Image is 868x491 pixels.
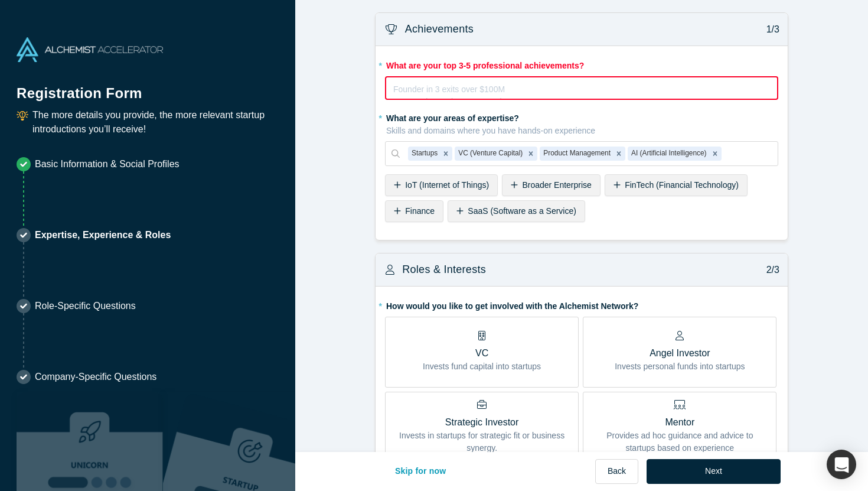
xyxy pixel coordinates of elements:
p: Expertise, Experience & Roles [35,228,171,242]
p: Company-Specific Questions [35,370,156,384]
span: FinTech (Financial Technology) [625,180,739,190]
p: Invests personal funds into startups [615,360,745,373]
span: SaaS (Software as a Service) [468,206,576,216]
button: Next [647,459,781,484]
div: Remove AI (Artificial Intelligence) [709,147,722,161]
span: IoT (Internet of Things) [405,180,489,190]
div: FinTech (Financial Technology) [605,174,748,196]
p: Skills and domains where you have hands-on experience [386,125,778,137]
div: Startups [408,147,439,161]
div: IoT (Internet of Things) [385,174,498,196]
div: rdw-wrapper [385,76,778,100]
label: What are your areas of expertise? [385,108,778,137]
label: What are your top 3-5 professional achievements? [385,56,778,72]
div: Remove VC (Venture Capital) [524,147,537,161]
p: Invests fund capital into startups [423,360,541,373]
div: Finance [385,200,443,222]
button: Skip for now [383,459,459,484]
label: How would you like to get involved with the Alchemist Network? [385,296,778,313]
div: Product Management [540,147,612,161]
div: Remove Product Management [612,147,625,161]
p: Strategic Investor [394,415,570,430]
div: Remove Startups [439,147,452,161]
p: Mentor [592,415,768,430]
p: 1/3 [760,22,779,37]
button: Back [595,459,638,484]
p: VC [423,346,541,360]
p: The more details you provide, the more relevant startup introductions you’ll receive! [32,108,279,136]
span: Broader Enterprise [522,180,592,190]
div: SaaS (Software as a Service) [448,200,585,222]
div: AI (Artificial Intelligence) [628,147,709,161]
p: Provides ad hoc guidance and advice to startups based on experience [592,430,768,454]
h3: Roles & Interests [402,262,486,278]
span: Finance [405,206,435,216]
p: Angel Investor [615,346,745,360]
p: Role-Specific Questions [35,299,136,313]
div: Broader Enterprise [502,174,601,196]
img: Alchemist Accelerator Logo [17,37,163,62]
h1: Registration Form [17,70,279,104]
p: Basic Information & Social Profiles [35,157,180,171]
p: Invests in startups for strategic fit or business synergy. [394,430,570,454]
div: rdw-editor [394,81,770,105]
h3: Achievements [405,21,474,37]
div: VC (Venture Capital) [455,147,524,161]
p: 2/3 [760,263,779,277]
